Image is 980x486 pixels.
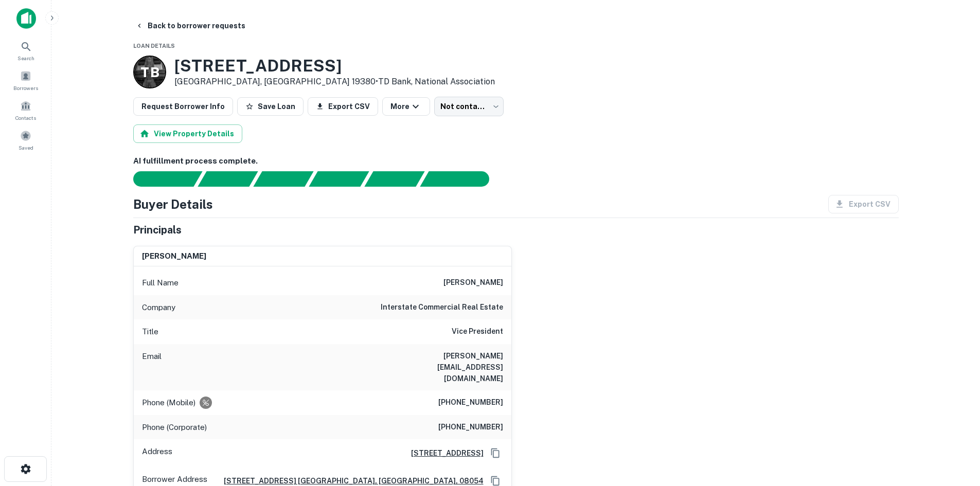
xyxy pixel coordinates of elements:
[15,114,36,122] span: Contacts
[142,326,158,338] p: Title
[142,250,206,262] h6: [PERSON_NAME]
[142,397,195,409] p: Phone (Mobile)
[438,397,503,409] h6: [PHONE_NUMBER]
[13,84,38,92] span: Borrowers
[381,301,503,314] h6: interstate commercial real estate
[200,397,212,409] div: Requests to not be contacted at this number
[443,277,503,289] h6: [PERSON_NAME]
[133,155,899,167] h6: AI fulfillment process complete.
[929,404,980,453] iframe: Chat Widget
[382,97,430,116] button: More
[142,277,179,289] p: Full Name
[133,222,182,238] h5: Principals
[3,126,48,154] a: Saved
[133,97,233,116] button: Request Borrower Info
[364,171,424,187] div: Principals found, still searching for contact information. This may take time...
[308,97,378,116] button: Export CSV
[17,54,34,62] span: Search
[198,171,258,187] div: Your request is received and processing...
[140,62,158,82] p: T B
[133,124,242,143] button: View Property Details
[133,56,166,88] a: T B
[438,421,503,434] h6: [PHONE_NUMBER]
[131,16,250,35] button: Back to borrower requests
[121,171,198,187] div: Sending borrower request to AI...
[142,301,175,314] p: Company
[133,43,175,49] span: Loan Details
[378,77,495,86] a: TD Bank, National Association
[174,56,495,76] h3: [STREET_ADDRESS]
[16,8,36,29] img: capitalize-icon.png
[403,447,484,459] a: [STREET_ADDRESS]
[3,96,48,124] a: Contacts
[142,350,162,384] p: Email
[488,445,503,461] button: Copy Address
[434,97,504,116] div: Not contacted
[420,171,502,187] div: AI fulfillment process complete.
[174,76,495,88] p: [GEOGRAPHIC_DATA], [GEOGRAPHIC_DATA] 19380 •
[380,350,503,384] h6: [PERSON_NAME][EMAIL_ADDRESS][DOMAIN_NAME]
[142,445,172,461] p: Address
[133,195,213,213] h4: Buyer Details
[452,326,503,338] h6: Vice President
[3,66,48,94] a: Borrowers
[309,171,369,187] div: Principals found, AI now looking for contact information...
[253,171,313,187] div: Documents found, AI parsing details...
[19,143,33,152] span: Saved
[142,421,207,434] p: Phone (Corporate)
[237,97,304,116] button: Save Loan
[3,37,48,64] a: Search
